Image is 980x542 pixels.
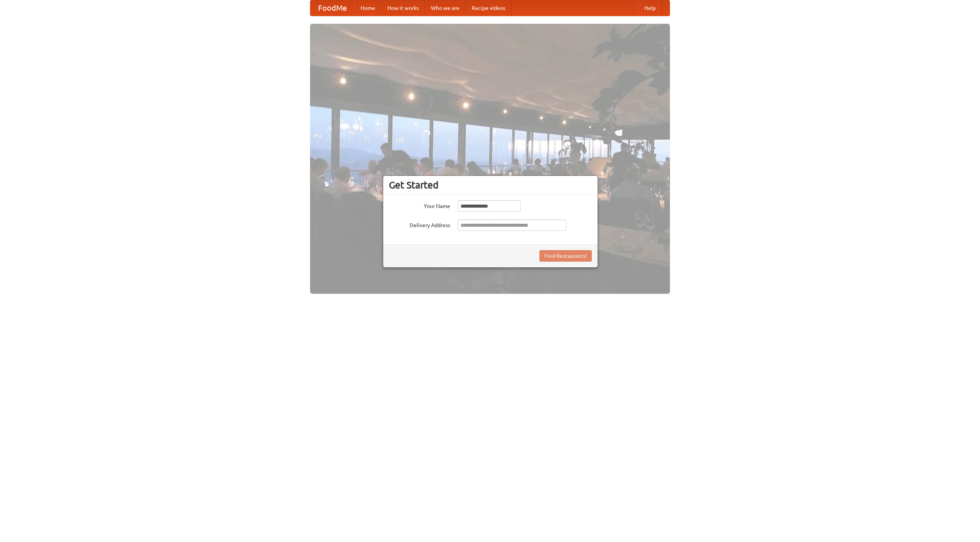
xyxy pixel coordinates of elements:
a: Help [638,0,662,16]
label: Delivery Address [389,219,450,229]
button: Find Restaurants! [539,250,592,262]
label: Your Name [389,200,450,210]
h3: Get Started [389,179,592,191]
a: FoodMe [310,0,354,16]
a: How it works [381,0,425,16]
a: Recipe videos [465,0,511,16]
a: Who we are [425,0,465,16]
a: Home [354,0,381,16]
